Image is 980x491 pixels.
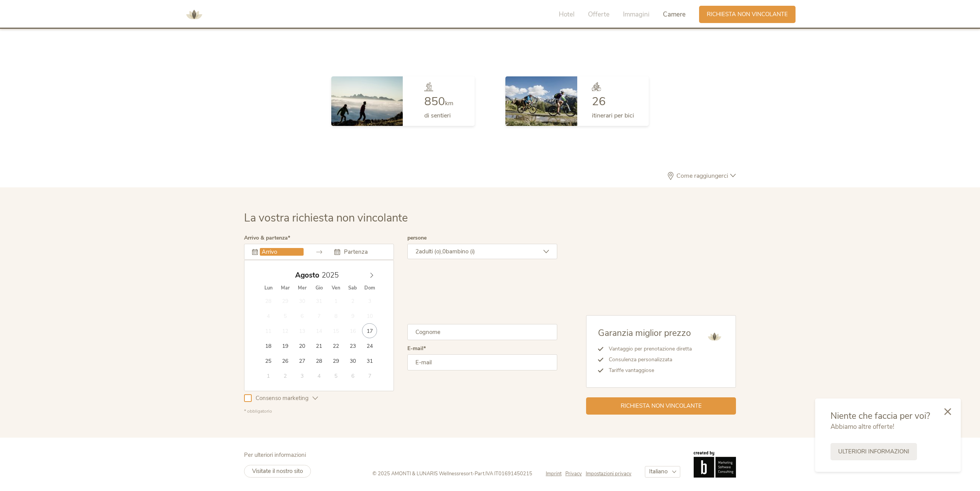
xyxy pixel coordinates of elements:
span: Agosto 21, 2025 [311,338,326,353]
span: Richiesta non vincolante [621,402,702,410]
span: 0 [442,248,446,255]
span: Agosto 15, 2025 [328,323,343,338]
span: Camere [663,10,686,19]
input: Partenza [342,248,386,256]
span: Agosto 19, 2025 [278,338,293,353]
li: Consulenza personalizzata [603,354,692,365]
span: Immagini [623,10,649,19]
span: Niente che faccia per voi? [831,410,930,422]
a: AMONTI & LUNARIS Wellnessresort [183,12,206,17]
span: Agosto 31, 2025 [362,353,377,368]
span: Part.IVA IT01691450215 [475,470,532,477]
span: Agosto 5, 2025 [278,308,293,323]
a: Imprint [546,470,565,477]
span: Agosto 30, 2025 [345,353,360,368]
label: Arrivo & partenza [244,235,290,241]
span: Luglio 30, 2025 [294,293,309,308]
span: Agosto 2, 2025 [345,293,360,308]
span: Dom [361,286,378,291]
span: Agosto 28, 2025 [311,353,326,368]
span: Abbiamo altre offerte! [831,422,894,431]
div: * obbligatorio [244,408,557,415]
span: Settembre 6, 2025 [345,368,360,383]
span: Agosto 7, 2025 [311,308,326,323]
input: Arrivo [260,248,304,256]
span: Agosto 24, 2025 [362,338,377,353]
span: Come raggiungerci [674,173,730,179]
span: Offerte [588,10,610,19]
span: Imprint [546,470,561,477]
input: E-mail [407,354,557,370]
span: Privacy [565,470,582,477]
span: 2 [415,248,419,255]
span: Luglio 28, 2025 [261,293,276,308]
span: bambino (i) [446,248,475,255]
span: Agosto 13, 2025 [294,323,309,338]
span: 26 [592,94,606,109]
img: AMONTI & LUNARIS Wellnessresort [183,3,206,26]
span: Agosto 11, 2025 [261,323,276,338]
span: Agosto 23, 2025 [345,338,360,353]
span: Garanzia miglior prezzo [598,327,691,339]
span: km [445,99,453,107]
span: Agosto 20, 2025 [294,338,309,353]
span: Hotel [559,10,575,19]
span: Settembre 3, 2025 [294,368,309,383]
span: Agosto 17, 2025 [362,323,377,338]
span: Settembre 2, 2025 [278,368,293,383]
span: Richiesta non vincolante [707,10,788,18]
input: Cognome [407,324,557,340]
label: persone [407,235,427,241]
span: Luglio 31, 2025 [311,293,326,308]
span: Agosto 4, 2025 [261,308,276,323]
span: Agosto [295,272,319,279]
span: Agosto 25, 2025 [261,353,276,368]
span: Mer [294,286,311,291]
span: Agosto 22, 2025 [328,338,343,353]
span: Settembre 7, 2025 [362,368,377,383]
span: Visitate il nostro sito [252,467,303,475]
span: © 2025 AMONTI & LUNARIS Wellnessresort [372,470,472,477]
span: Agosto 12, 2025 [278,323,293,338]
span: Agosto 18, 2025 [261,338,276,353]
input: Year [319,270,345,280]
label: E-mail [407,346,426,351]
img: Brandnamic GmbH | Leading Hospitality Solutions [694,451,736,477]
span: La vostra richiesta non vincolante [244,210,408,225]
li: Vantaggio per prenotazione diretta [603,344,692,354]
span: Agosto 10, 2025 [362,308,377,323]
span: Agosto 1, 2025 [328,293,343,308]
span: Agosto 8, 2025 [328,308,343,323]
a: Ulteriori informazioni [831,443,917,460]
span: itinerari per bici [592,111,634,120]
span: Ven [327,286,344,291]
span: Agosto 16, 2025 [345,323,360,338]
span: Lun [260,286,277,291]
span: Agosto 26, 2025 [278,353,293,368]
span: Agosto 9, 2025 [345,308,360,323]
img: AMONTI & LUNARIS Wellnessresort [705,327,724,346]
span: adulti (o), [419,248,442,255]
span: Agosto 27, 2025 [294,353,309,368]
span: Settembre 1, 2025 [261,368,276,383]
span: Settembre 5, 2025 [328,368,343,383]
a: Impostazioni privacy [586,470,631,477]
span: Agosto 3, 2025 [362,293,377,308]
span: Agosto 6, 2025 [294,308,309,323]
span: Luglio 29, 2025 [278,293,293,308]
a: Visitate il nostro sito [244,465,311,478]
li: Tariffe vantaggiose [603,365,692,376]
span: Gio [311,286,327,291]
span: Ulteriori informazioni [838,448,909,456]
span: Sab [344,286,361,291]
a: Privacy [565,470,586,477]
span: Settembre 4, 2025 [311,368,326,383]
span: Agosto 14, 2025 [311,323,326,338]
span: di sentieri [424,111,451,120]
span: Per ulteriori informazioni [244,451,306,459]
span: - [472,470,475,477]
span: 850 [424,94,445,109]
span: Mar [277,286,294,291]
